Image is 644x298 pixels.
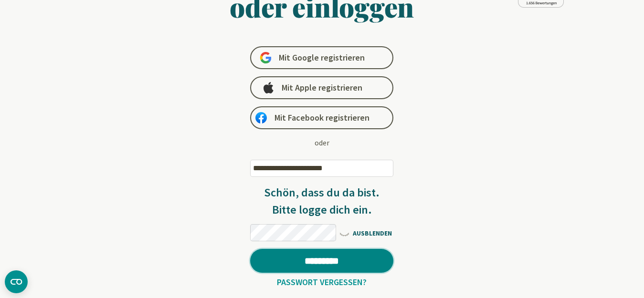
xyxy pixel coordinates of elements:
span: AUSBLENDEN [338,226,393,238]
a: Mit Apple registrieren [250,76,393,99]
span: Mit Facebook registrieren [274,112,370,123]
span: Mit Google registrieren [279,52,365,63]
a: Mit Facebook registrieren [250,106,393,129]
div: oder [315,137,329,148]
span: Mit Apple registrieren [282,82,362,93]
a: Mit Google registrieren [250,46,393,69]
h3: Schön, dass du da bist. Bitte logge dich ein. [250,184,393,218]
a: Passwort vergessen? [273,277,370,288]
button: CMP-Widget öffnen [5,270,28,293]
